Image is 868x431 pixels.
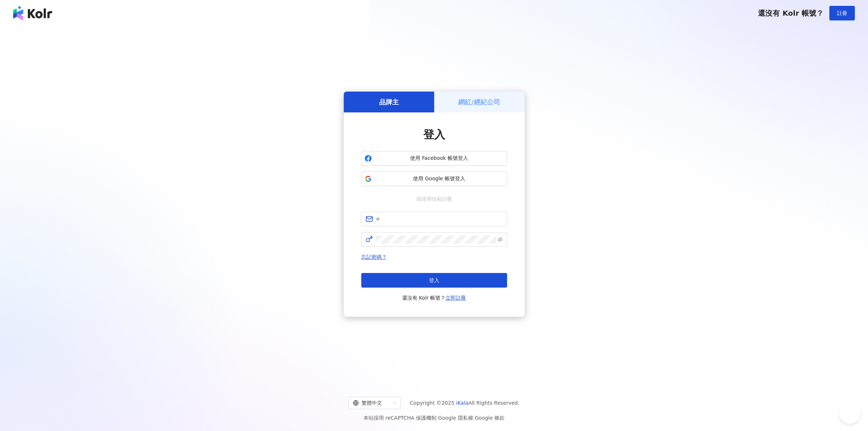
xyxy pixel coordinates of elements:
button: 註冊 [829,6,855,20]
span: 登入 [423,128,445,141]
button: 登入 [361,273,507,288]
span: 本站採用 reCAPTCHA 保護機制 [363,413,505,422]
span: 還沒有 Kolr 帳號？ [402,293,466,302]
span: 使用 Google 帳號登入 [375,175,504,182]
a: 立即註冊 [445,295,466,301]
span: 使用 Facebook 帳號登入 [375,155,504,162]
iframe: Help Scout Beacon - Open [839,402,861,424]
div: 繁體中文 [353,397,390,409]
button: 使用 Facebook 帳號登入 [361,151,507,166]
h5: 品牌主 [379,97,399,107]
span: | [436,415,438,421]
span: 還沒有 Kolr 帳號？ [758,9,824,18]
a: Google 條款 [475,415,505,421]
span: | [473,415,475,421]
h5: 網紅/經紀公司 [458,97,500,107]
a: iKala [456,400,468,406]
button: 使用 Google 帳號登入 [361,172,507,186]
span: 註冊 [837,10,847,16]
span: 登入 [429,277,439,283]
a: 忘記密碼？ [361,254,387,260]
span: Copyright © 2025 All Rights Reserved. [410,399,519,407]
a: Google 隱私權 [438,415,473,421]
span: 或使用信箱註冊 [411,195,457,203]
img: logo [13,6,52,20]
span: eye-invisible [498,237,503,242]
